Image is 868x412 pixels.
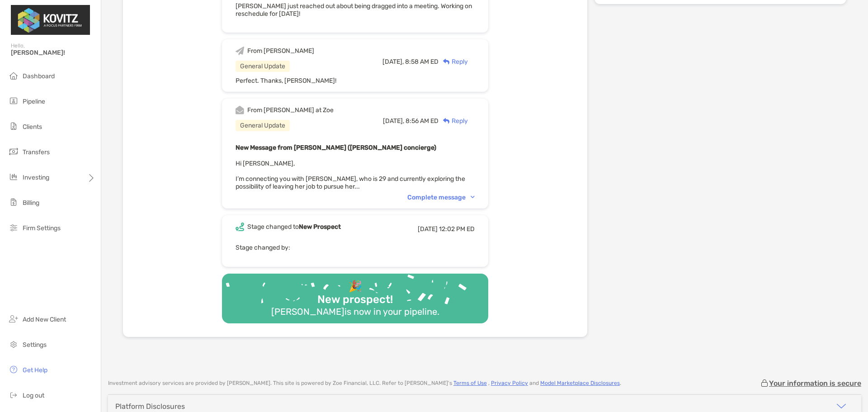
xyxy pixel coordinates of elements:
span: [DATE], [382,58,404,66]
span: 8:56 AM ED [406,117,439,125]
span: [DATE], [383,117,404,125]
img: investing icon [8,171,19,182]
p: Stage changed by: [236,242,475,253]
div: Platform Disclosures [115,402,185,411]
img: transfers icon [8,146,19,157]
img: Confetti [222,274,488,316]
span: Pipeline [23,98,45,105]
img: logout icon [8,389,19,400]
img: add_new_client icon [8,313,19,324]
p: Your information is secure [769,379,861,388]
span: 12:02 PM ED [439,225,475,233]
img: Event icon [236,47,244,55]
div: 🎉 [345,280,366,293]
div: Stage changed to [247,223,341,231]
b: New Prospect [299,223,341,231]
span: Firm Settings [23,224,61,232]
span: Get Help [23,366,47,374]
img: icon arrow [836,401,847,412]
img: Reply icon [443,59,450,65]
img: billing icon [8,197,19,208]
div: General Update [236,120,290,131]
span: Add New Client [23,316,66,323]
span: Billing [23,199,39,207]
div: [PERSON_NAME] is now in your pipeline. [268,306,443,317]
img: Chevron icon [471,196,475,199]
img: Event icon [236,106,244,114]
div: Reply [439,116,468,126]
div: New prospect! [314,293,396,306]
img: Event icon [236,223,244,231]
img: Zoe Logo [11,4,90,36]
span: Perfect. Thanks, [PERSON_NAME]! [236,77,336,85]
img: Reply icon [443,118,450,124]
a: Privacy Policy [491,380,528,386]
span: Transfers [23,148,50,156]
img: get-help icon [8,364,19,375]
p: Investment advisory services are provided by [PERSON_NAME] . This site is powered by Zoe Financia... [108,380,621,387]
span: Dashboard [23,72,55,80]
div: General Update [236,61,290,72]
img: dashboard icon [8,70,19,81]
span: [PERSON_NAME]! [11,49,95,57]
span: Settings [23,341,47,349]
span: 8:58 AM ED [405,58,439,66]
div: Complete message [407,194,475,201]
a: Terms of Use [453,380,487,386]
img: pipeline icon [8,95,19,106]
span: Clients [23,123,42,131]
span: Investing [23,174,49,181]
img: firm-settings icon [8,222,19,233]
span: Hi [PERSON_NAME], I’m connecting you with [PERSON_NAME], who is 29 and currently exploring the po... [236,160,465,190]
div: From [PERSON_NAME] [247,47,314,55]
b: New Message from [PERSON_NAME] ([PERSON_NAME] concierge) [236,144,436,152]
span: [DATE] [418,225,438,233]
img: settings icon [8,339,19,350]
div: From [PERSON_NAME] at Zoe [247,106,334,114]
span: Log out [23,392,44,399]
div: Reply [439,57,468,66]
a: Model Marketplace Disclosures [540,380,620,386]
img: clients icon [8,121,19,132]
